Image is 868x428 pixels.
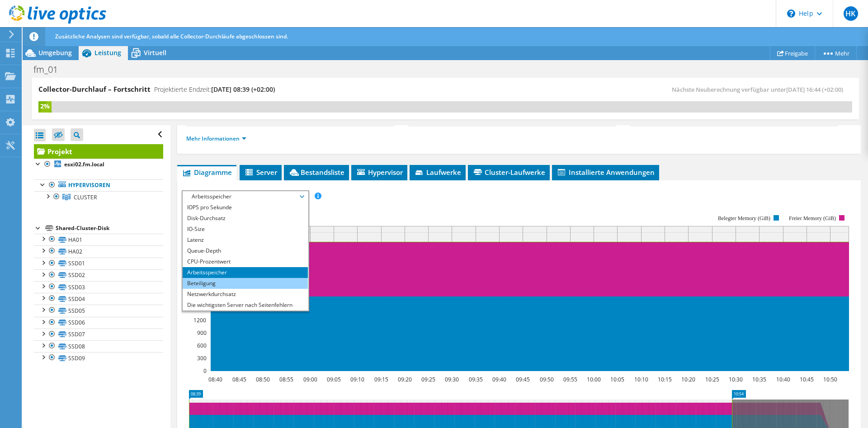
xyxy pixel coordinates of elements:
[182,168,232,177] span: Diagramme
[34,159,163,170] a: esxi02.fm.local
[787,9,795,18] svg: \n
[186,135,246,142] a: Mehr Informationen
[34,234,163,245] a: HA01
[183,256,308,267] li: CPU-Prozentwert
[183,289,308,300] li: Netzwerkdurchsatz
[823,376,837,383] text: 10:50
[327,376,341,383] text: 09:05
[94,48,121,57] span: Leistung
[197,329,207,337] text: 900
[34,305,163,316] a: SSD05
[34,245,163,257] a: HA02
[492,376,506,383] text: 09:40
[34,340,163,352] a: SSD08
[770,46,815,60] a: Freigabe
[38,48,72,57] span: Umgebung
[752,376,766,383] text: 10:35
[705,376,719,383] text: 10:25
[183,235,308,245] li: Latenz
[34,293,163,305] a: SSD04
[56,223,163,234] div: Shared-Cluster-Disk
[197,342,207,349] text: 600
[288,168,344,177] span: Bestandsliste
[183,267,308,278] li: Arbeitsspeicher
[729,376,743,383] text: 10:30
[74,193,97,201] span: CLUSTER
[557,168,655,177] span: Installierte Anwendungen
[472,168,545,177] span: Cluster-Laufwerke
[718,215,770,221] text: Belegter Memory (GiB)
[815,46,857,60] a: Mehr
[658,376,672,383] text: 10:15
[256,376,270,383] text: 08:50
[34,329,163,340] a: SSD07
[144,48,166,57] span: Virtuell
[29,65,72,75] h1: fm_01
[244,168,277,177] span: Server
[34,281,163,293] a: SSD03
[34,144,163,159] a: Projekt
[356,168,403,177] span: Hypervisor
[64,160,104,168] b: esxi02.fm.local
[34,258,163,269] a: SSD01
[55,33,288,40] span: Zusätzliche Analysen sind verfügbar, sobald alle Collector-Durchläufe abgeschlossen sind.
[208,376,222,383] text: 08:40
[469,376,483,383] text: 09:35
[303,376,317,383] text: 09:00
[232,376,246,383] text: 08:45
[610,376,624,383] text: 10:05
[193,316,206,324] text: 1200
[398,376,412,383] text: 09:20
[445,376,459,383] text: 09:30
[34,352,163,364] a: SSD09
[34,317,163,329] a: SSD06
[34,269,163,281] a: SSD02
[279,376,293,383] text: 08:55
[540,376,554,383] text: 09:50
[183,245,308,256] li: Queue-Depth
[154,85,275,94] h4: Projektierte Endzeit:
[183,224,308,235] li: IO-Size
[211,85,275,94] span: [DATE] 08:39 (+02:00)
[183,213,308,224] li: Disk-Durchsatz
[421,376,435,383] text: 09:25
[414,168,461,177] span: Laufwerke
[776,376,790,383] text: 10:40
[634,376,648,383] text: 10:10
[183,202,308,213] li: IOPS pro Sekunde
[183,278,308,289] li: Beteiligung
[789,215,836,221] text: Freier Memory (GiB)
[672,85,848,94] span: Nächste Neuberechnung verfügbar unter
[187,191,303,202] span: Arbeitsspeicher
[350,376,364,383] text: 09:10
[800,376,814,383] text: 10:45
[844,6,858,21] span: HK
[374,376,388,383] text: 09:15
[786,85,843,94] span: [DATE] 16:44 (+02:00)
[563,376,577,383] text: 09:55
[38,101,52,111] div: 2%
[34,191,163,203] a: CLUSTER
[203,367,207,375] text: 0
[516,376,530,383] text: 09:45
[34,179,163,191] a: Hypervisoren
[183,300,308,310] li: Die wichtigsten Server nach Seitenfehlern
[197,354,207,362] text: 300
[587,376,601,383] text: 10:00
[681,376,695,383] text: 10:20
